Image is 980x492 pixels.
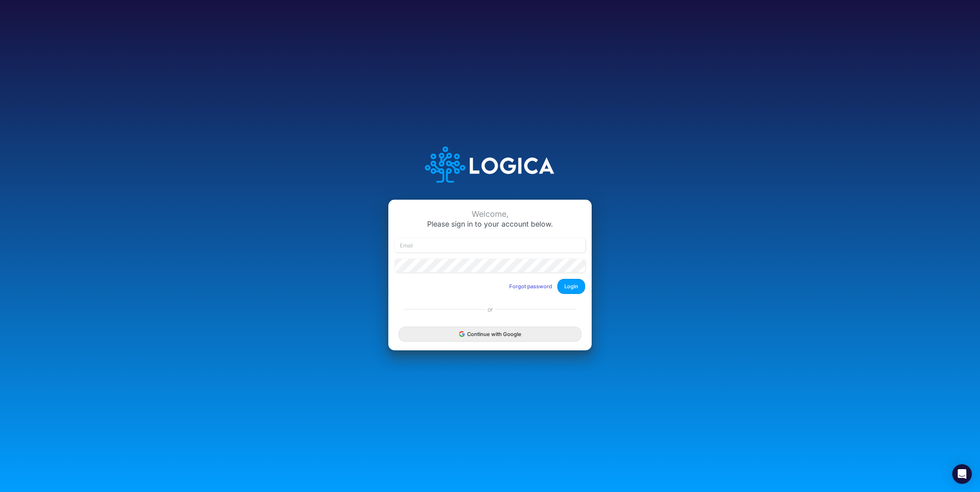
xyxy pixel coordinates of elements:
div: Open Intercom Messenger [952,464,972,484]
button: Forgot password [504,280,557,293]
button: Login [557,279,585,294]
button: Continue with Google [399,327,581,342]
span: Please sign in to your account below. [427,220,553,228]
input: Email [395,238,585,252]
div: Welcome, [395,209,585,219]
